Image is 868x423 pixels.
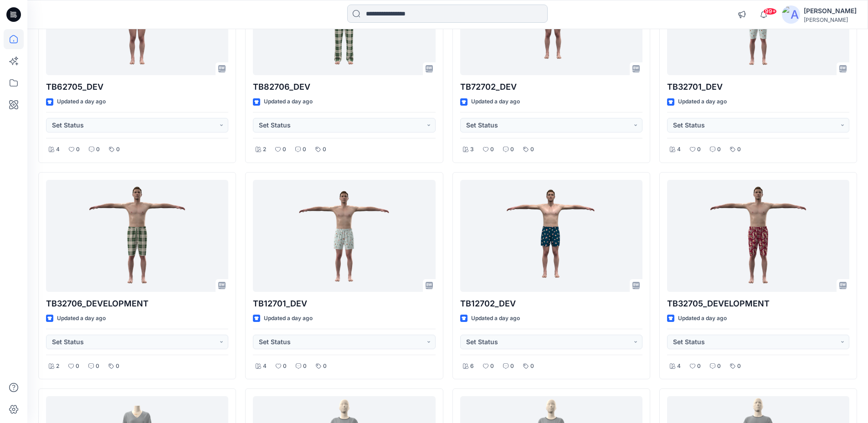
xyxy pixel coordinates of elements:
[697,145,701,154] p: 0
[283,362,287,371] p: 0
[804,16,857,23] div: [PERSON_NAME]
[667,297,849,310] p: TB32705_DEVELOPMENT
[323,145,326,154] p: 0
[678,97,727,107] p: Updated a day ago
[490,362,494,371] p: 0
[303,362,307,371] p: 0
[263,362,267,371] p: 4
[678,314,727,323] p: Updated a day ago
[460,180,642,292] a: TB12702_DEV
[116,145,120,154] p: 0
[763,8,777,15] span: 99+
[323,362,327,371] p: 0
[76,362,79,371] p: 0
[76,145,80,154] p: 0
[717,362,721,371] p: 0
[737,362,741,371] p: 0
[717,145,721,154] p: 0
[470,145,474,154] p: 3
[303,145,306,154] p: 0
[57,314,106,323] p: Updated a day ago
[667,180,849,292] a: TB32705_DEVELOPMENT
[253,297,435,310] p: TB12701_DEV
[667,81,849,93] p: TB32701_DEV
[46,180,228,292] a: TB32706_DEVELOPMENT
[490,145,494,154] p: 0
[263,145,266,154] p: 2
[510,362,514,371] p: 0
[737,145,741,154] p: 0
[460,297,642,310] p: TB12702_DEV
[253,180,435,292] a: TB12701_DEV
[264,97,313,107] p: Updated a day ago
[530,362,534,371] p: 0
[96,145,100,154] p: 0
[782,5,800,24] img: avatar
[471,97,520,107] p: Updated a day ago
[282,145,286,154] p: 0
[264,314,313,323] p: Updated a day ago
[96,362,99,371] p: 0
[510,145,514,154] p: 0
[804,5,857,16] div: [PERSON_NAME]
[530,145,534,154] p: 0
[471,314,520,323] p: Updated a day ago
[253,81,435,93] p: TB82706_DEV
[697,362,701,371] p: 0
[46,81,228,93] p: TB62705_DEV
[116,362,119,371] p: 0
[57,97,106,107] p: Updated a day ago
[677,145,681,154] p: 4
[677,362,681,371] p: 4
[56,145,60,154] p: 4
[46,297,228,310] p: TB32706_DEVELOPMENT
[470,362,474,371] p: 6
[460,81,642,93] p: TB72702_DEV
[56,362,59,371] p: 2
